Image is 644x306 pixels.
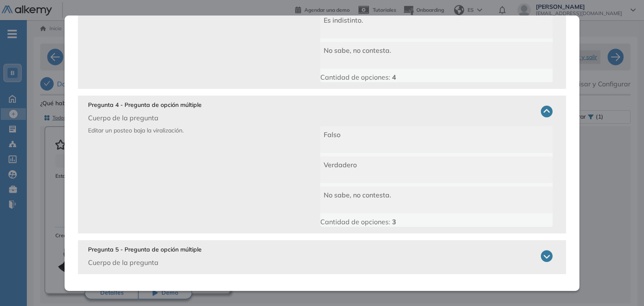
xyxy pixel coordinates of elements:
[324,161,357,169] span: Verdadero
[88,113,202,123] p: Cuerpo de la pregunta
[324,130,340,139] span: Falso
[88,245,202,254] p: Pregunta 5 - Pregunta de opción múltiple
[88,127,184,134] span: Editar un posteo baja la viralización.
[320,217,553,227] p: Cantidad de opciones:
[88,257,202,267] p: Cuerpo de la pregunta
[88,101,202,109] p: Pregunta 4 - Pregunta de opción múltiple
[324,46,391,54] span: No sabe, no contesta.
[392,73,396,81] span: 4
[324,191,391,199] span: No sabe, no contesta.
[324,16,363,24] span: Es indistinto.
[392,218,396,226] span: 3
[320,72,553,82] p: Cantidad de opciones:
